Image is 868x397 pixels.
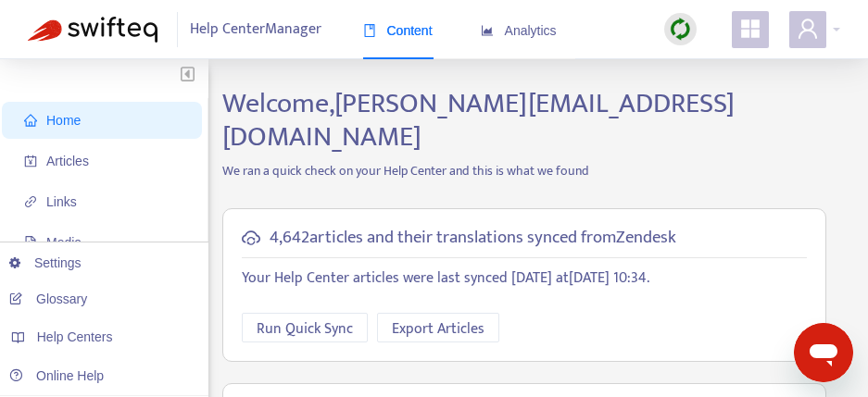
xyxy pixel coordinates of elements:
img: sync.dc5367851b00ba804db3.png [669,18,692,41]
span: user [797,18,819,40]
span: book [363,24,376,37]
span: file-image [24,236,37,249]
a: Settings [9,255,82,270]
span: Home [46,113,81,128]
span: Welcome, [PERSON_NAME][EMAIL_ADDRESS][DOMAIN_NAME] [222,81,735,160]
span: Run Quick Sync [257,317,353,341]
span: Help Center Manager [190,12,321,47]
button: Export Articles [377,313,499,342]
span: appstore [739,18,761,40]
span: Export Articles [392,317,484,341]
span: Articles [46,154,89,168]
h5: 4,642 articles and their translations synced from Zendesk [270,228,676,249]
a: Glossary [9,292,87,306]
span: Help Centers [37,329,113,344]
span: Links [46,194,77,209]
iframe: Button to launch messaging window [794,323,853,382]
button: Run Quick Sync [242,313,368,342]
img: Swifteq [28,17,157,43]
span: area-chart [481,24,494,37]
span: link [24,195,37,208]
span: home [24,114,37,127]
a: Online Help [9,368,104,383]
span: Content [363,23,433,38]
span: cloud-sync [242,229,260,247]
p: We ran a quick check on your Help Center and this is what we found [208,161,840,180]
span: Analytics [481,23,557,38]
p: Your Help Center articles were last synced [DATE] at [DATE] 10:34 . [242,267,807,290]
span: Media [46,235,82,250]
span: account-book [24,155,37,167]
